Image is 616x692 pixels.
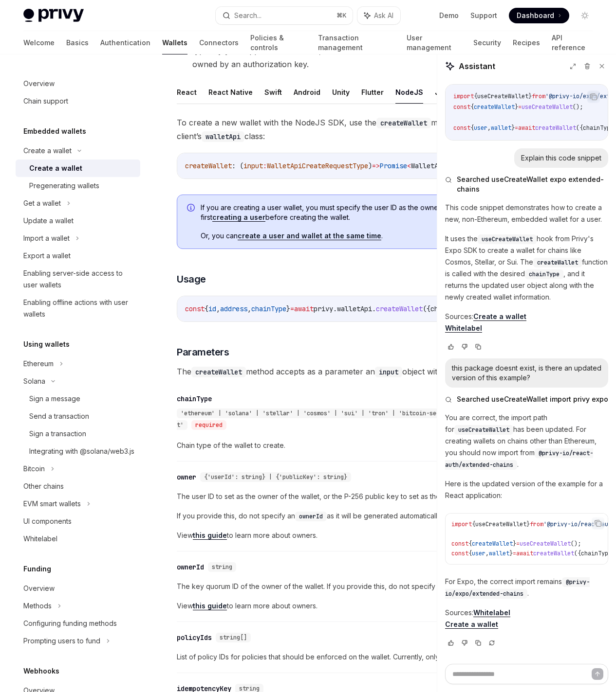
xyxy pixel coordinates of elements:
h5: Funding [23,563,51,575]
div: Chain support [23,95,68,107]
span: input [243,161,263,170]
span: const [453,103,470,111]
div: Send a transaction [29,410,89,422]
span: Dashboard [517,11,554,20]
div: Ethereum [23,358,54,370]
button: Searched useCreateWallet expo extended-chains [445,175,608,194]
span: walletApi [337,304,372,313]
span: createWallet [376,304,423,313]
a: Security [473,31,501,54]
span: string [212,563,232,571]
span: await [518,124,535,132]
span: address [220,304,247,313]
span: chainType [529,270,560,278]
span: useCreateWallet [475,520,526,528]
span: = [515,124,518,132]
button: Swift [264,81,282,104]
span: ) [368,161,372,170]
a: Export a wallet [16,247,140,265]
a: API reference [552,31,593,54]
div: Integrating with @solana/web3.js [29,445,134,457]
span: await [294,304,314,313]
span: , [216,304,220,313]
button: Copy the contents from the code block [592,517,604,530]
span: } [511,124,515,132]
button: Ask AI [357,7,400,24]
span: The user ID to set as the owner of the wallet, or the P-256 public key to set as the owner of the... [177,491,598,502]
span: chainType [251,304,286,313]
span: Ask AI [374,11,393,20]
span: {'userId': string} | {'publicKey': string} [204,473,347,481]
span: ({ [423,304,430,313]
span: } [526,520,530,528]
div: EVM smart wallets [23,498,81,510]
a: Update a wallet [16,212,140,230]
span: useCreateWallet [520,540,571,548]
div: Sign a message [29,393,80,405]
button: NodeJS [395,81,423,104]
span: List of policy IDs for policies that should be enforced on the wallet. Currently, only one policy... [177,651,598,663]
span: useCreateWallet [522,103,573,111]
span: { [470,103,474,111]
div: Sign a transaction [29,428,86,440]
span: chainType: [430,304,469,313]
div: Search... [234,10,261,21]
button: Send message [592,668,603,680]
span: } [515,103,518,111]
div: Other chains [23,480,64,492]
a: Wallets [162,31,187,54]
a: Configuring funding methods [16,615,140,632]
span: createWallet [185,161,232,170]
img: light logo [23,9,84,22]
a: Overview [16,580,140,597]
span: => [372,161,380,170]
code: createWallet [191,367,246,377]
a: Create a wallet [473,312,526,321]
span: ({ [574,550,581,557]
code: input [375,367,402,377]
p: It uses the hook from Privy's Expo SDK to create a wallet for chains like Cosmos, Stellar, or Sui... [445,233,608,303]
span: Searched useCreateWallet import privy expo [457,394,608,404]
span: Usage [177,272,206,286]
span: , [487,124,491,132]
div: Configuring funding methods [23,618,117,629]
span: Chain type of the wallet to create. [177,440,598,451]
p: You are correct, the import path for has been updated. For creating wallets on chains other than ... [445,412,608,470]
span: useCreateWallet [477,92,528,100]
span: ⌘ K [336,12,347,19]
div: owner [177,472,196,482]
span: from [530,520,543,528]
div: chainType [177,394,212,404]
span: . [333,304,337,313]
span: Or, you can . [201,231,588,241]
p: Here is the updated version of the example for a React application: [445,478,608,501]
div: Explain this code snippet [521,153,601,163]
div: policyIds [177,633,212,642]
div: Solana [23,375,45,387]
span: string[] [220,634,247,641]
a: Other chains [16,478,140,495]
a: Create a wallet [445,620,498,629]
div: Export a wallet [23,250,71,262]
div: Prompting users to fund [23,635,100,647]
div: Whitelabel [23,533,57,545]
div: Create a wallet [23,145,72,157]
a: this guide [193,531,227,540]
span: { [468,550,472,557]
span: View to learn more about owners. [177,530,598,541]
span: { [470,124,474,132]
span: (); [573,103,583,111]
span: createWallet [474,103,515,111]
button: Android [294,81,320,104]
svg: Info [187,204,197,213]
code: createWallet [376,118,431,128]
span: createWallet [472,540,513,548]
div: ownerId [177,562,204,572]
div: Overview [23,583,55,594]
a: Chain support [16,92,140,110]
span: @privy-io/expo/extended-chains [445,578,590,598]
a: Basics [66,31,89,54]
a: UI components [16,513,140,530]
a: Overview [16,75,140,92]
div: Create a wallet [29,162,82,174]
